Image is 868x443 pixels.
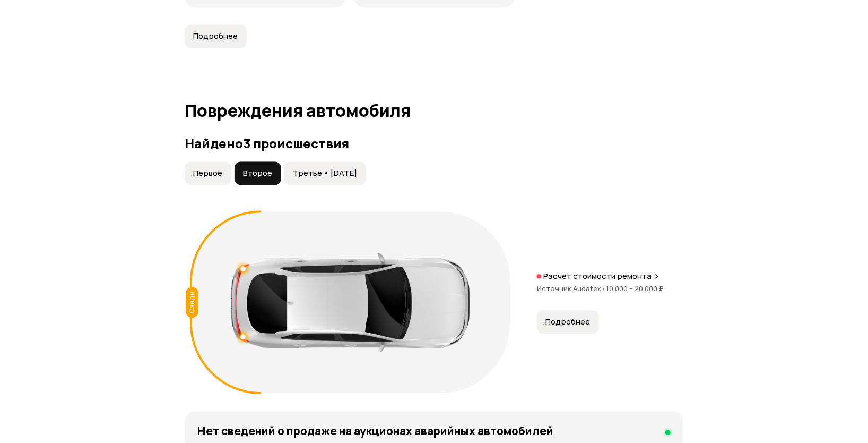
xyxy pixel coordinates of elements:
[185,101,683,120] h1: Повреждения автомобиля
[197,424,553,438] h4: Нет сведений о продаже на аукционах аварийных автомобилей
[185,24,247,48] button: Подробнее
[235,161,281,185] button: Второе
[601,284,606,293] span: •
[186,287,198,318] div: Сзади
[537,284,606,293] span: Источник Audatex
[185,136,683,151] h3: Найдено 3 происшествия
[537,310,599,334] button: Подробнее
[606,284,664,293] span: 10 000 – 20 000 ₽
[293,168,357,178] span: Третье • [DATE]
[284,161,366,185] button: Третье • [DATE]
[193,168,222,178] span: Первое
[193,31,238,41] span: Подробнее
[243,168,272,178] span: Второе
[545,317,590,327] span: Подробнее
[185,161,231,185] button: Первое
[543,271,652,282] p: Расчёт стоимости ремонта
